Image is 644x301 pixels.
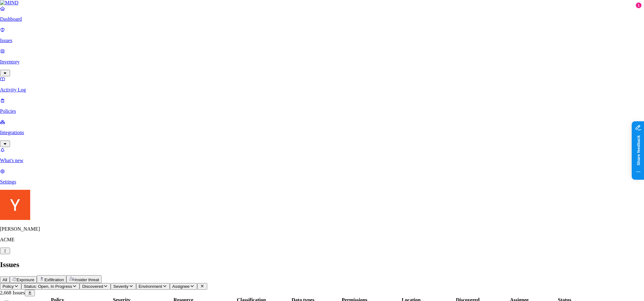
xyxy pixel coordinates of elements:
span: Policy [3,284,14,289]
span: Discovered [82,284,103,289]
span: Exfiltration [44,277,64,282]
span: Environment [139,284,162,289]
span: All [3,277,7,282]
span: Exposure [17,277,34,282]
span: Insider threat [75,277,99,282]
span: Severity [113,284,128,289]
div: 1 [636,3,641,8]
span: Status: Open, In Progress [24,284,72,289]
span: Assignee [172,284,190,289]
